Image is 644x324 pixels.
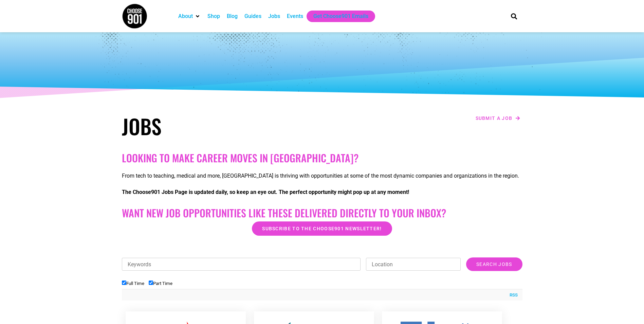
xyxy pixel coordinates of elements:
[122,281,144,286] label: Full Time
[122,189,409,195] strong: The Choose901 Jobs Page is updated daily, so keep an eye out. The perfect opportunity might pop u...
[506,292,518,299] a: RSS
[252,221,392,236] a: Subscribe to the Choose901 newsletter!
[508,11,519,22] div: Search
[122,281,126,285] input: Full Time
[122,114,319,138] h1: Jobs
[466,257,522,271] input: Search Jobs
[262,226,382,231] span: Subscribe to the Choose901 newsletter!
[268,12,280,20] a: Jobs
[175,11,204,22] div: About
[366,258,461,271] input: Location
[178,12,193,20] a: About
[122,207,522,219] h2: Want New Job Opportunities like these Delivered Directly to your Inbox?
[313,12,368,20] a: Get Choose901 Emails
[207,12,220,20] a: Shop
[175,11,499,22] nav: Main nav
[122,258,361,271] input: Keywords
[244,12,261,20] a: Guides
[474,114,522,123] a: Submit a job
[149,281,153,285] input: Part Time
[122,172,522,180] p: From tech to teaching, medical and more, [GEOGRAPHIC_DATA] is thriving with opportunities at some...
[149,281,172,286] label: Part Time
[476,116,513,121] span: Submit a job
[122,152,522,164] h2: Looking to make career moves in [GEOGRAPHIC_DATA]?
[287,12,303,20] a: Events
[227,12,238,20] a: Blog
